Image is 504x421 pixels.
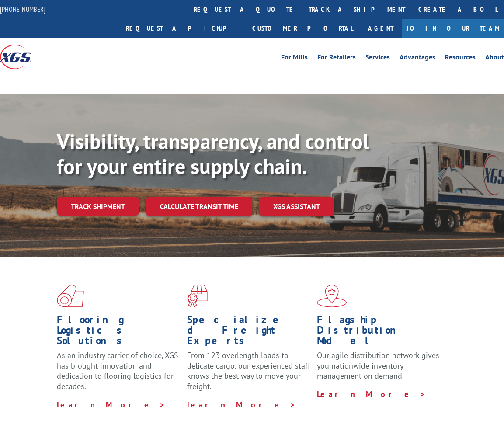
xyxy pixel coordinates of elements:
p: From 123 overlength loads to delicate cargo, our experienced staff knows the best way to move you... [187,350,311,400]
a: Learn More > [57,400,166,410]
a: Services [365,54,390,63]
a: Calculate transit time [146,197,252,216]
a: Track shipment [57,197,139,216]
h1: Flagship Distribution Model [317,314,441,350]
a: Join Our Team [402,19,504,38]
a: Agent [359,19,402,38]
a: Customer Portal [246,19,359,38]
a: Request a pickup [119,19,246,38]
a: Learn More > [317,389,426,399]
a: For Retailers [317,54,356,63]
img: xgs-icon-total-supply-chain-intelligence-red [57,285,84,307]
a: XGS ASSISTANT [259,197,334,216]
h1: Flooring Logistics Solutions [57,314,181,350]
span: Our agile distribution network gives you nationwide inventory management on demand. [317,350,439,381]
a: Resources [445,54,476,63]
h1: Specialized Freight Experts [187,314,311,350]
img: xgs-icon-flagship-distribution-model-red [317,285,347,307]
a: Learn More > [187,400,296,410]
b: Visibility, transparency, and control for your entire supply chain. [57,128,369,180]
a: For Mills [281,54,308,63]
img: xgs-icon-focused-on-flooring-red [187,285,208,307]
a: Advantages [400,54,435,63]
a: About [485,54,504,63]
span: As an industry carrier of choice, XGS has brought innovation and dedication to flooring logistics... [57,350,178,391]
